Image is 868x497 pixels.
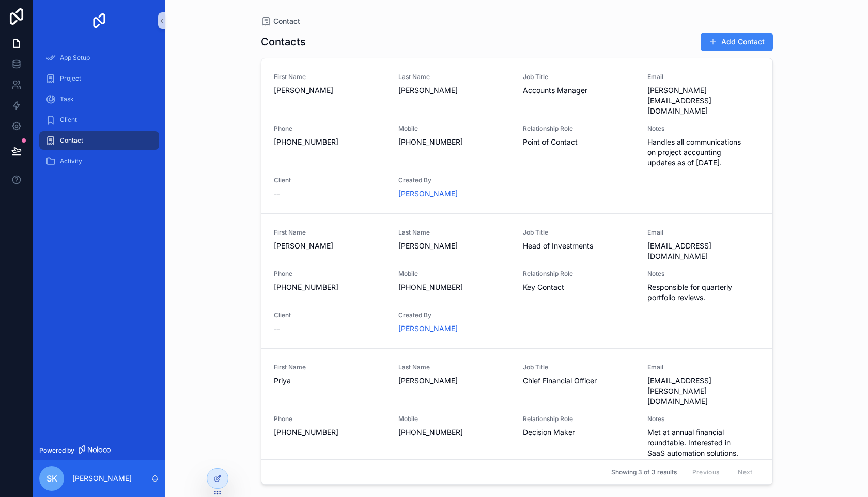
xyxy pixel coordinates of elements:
span: Notes [647,415,760,423]
span: Job Title [523,363,635,371]
span: Responsible for quarterly portfolio reviews. [647,282,760,303]
a: Client [39,111,159,129]
span: App Setup [60,54,90,62]
span: Mobile [398,415,510,423]
span: [PERSON_NAME] [398,85,510,96]
span: Activity [60,157,82,165]
span: First Name [274,228,386,237]
span: Notes [647,270,760,278]
a: Contact [39,131,159,150]
span: Last Name [398,363,510,371]
div: scrollable content [33,41,165,184]
span: [PERSON_NAME] [398,241,510,251]
a: First Name[PERSON_NAME]Last Name[PERSON_NAME]Job TitleAccounts ManagerEmail[PERSON_NAME][EMAIL_AD... [261,58,772,213]
span: [PHONE_NUMBER] [274,137,386,147]
span: Project [60,74,81,83]
span: Contact [273,16,300,26]
span: Client [274,176,386,184]
span: [EMAIL_ADDRESS][DOMAIN_NAME] [647,241,760,261]
span: Phone [274,125,386,133]
span: Contact [60,136,83,145]
span: First Name [274,73,386,81]
span: First Name [274,363,386,371]
a: Powered by [33,441,165,460]
span: Head of Investments [523,241,635,251]
span: Mobile [398,125,510,133]
span: Phone [274,270,386,278]
span: Accounts Manager [523,85,635,96]
a: [PERSON_NAME] [398,323,458,334]
span: Task [60,95,74,103]
span: Email [647,228,760,237]
a: Project [39,69,159,88]
span: Client [60,116,77,124]
span: [PHONE_NUMBER] [274,427,386,438]
span: Chief Financial Officer [523,376,635,386]
span: Met at annual financial roundtable. Interested in SaaS automation solutions. [647,427,760,458]
span: Priya [274,376,386,386]
a: First Name[PERSON_NAME]Last Name[PERSON_NAME]Job TitleHead of InvestmentsEmail[EMAIL_ADDRESS][DOM... [261,213,772,348]
h1: Contacts [261,35,306,49]
span: Created By [398,311,510,319]
a: [PERSON_NAME] [398,189,458,199]
span: [PERSON_NAME] [274,241,386,251]
a: Task [39,90,159,108]
span: Created By [398,176,510,184]
span: Email [647,73,760,81]
span: Handles all communications on project accounting updates as of [DATE]. [647,137,760,168]
a: Activity [39,152,159,170]
span: [PERSON_NAME][EMAIL_ADDRESS][DOMAIN_NAME] [647,85,760,116]
p: [PERSON_NAME] [72,473,132,484]
span: [PHONE_NUMBER] [398,427,510,438]
span: Relationship Role [523,270,635,278]
span: Notes [647,125,760,133]
span: Last Name [398,228,510,237]
span: Point of Contact [523,137,635,147]
span: Email [647,363,760,371]
span: [PERSON_NAME] [274,85,386,96]
span: Relationship Role [523,415,635,423]
span: [EMAIL_ADDRESS][PERSON_NAME][DOMAIN_NAME] [647,376,760,407]
span: Job Title [523,228,635,237]
a: App Setup [39,49,159,67]
span: Relationship Role [523,125,635,133]
span: [PERSON_NAME] [398,376,510,386]
span: Phone [274,415,386,423]
span: [PHONE_NUMBER] [398,137,510,147]
span: [PHONE_NUMBER] [398,282,510,292]
span: [PHONE_NUMBER] [274,282,386,292]
span: Client [274,311,386,319]
img: App logo [91,12,107,29]
span: Job Title [523,73,635,81]
span: Last Name [398,73,510,81]
span: Decision Maker [523,427,635,438]
span: SK [47,472,57,485]
span: -- [274,323,280,334]
a: Contact [261,16,300,26]
button: Add Contact [701,33,773,51]
span: Powered by [39,446,74,455]
span: Showing 3 of 3 results [611,468,677,476]
span: Mobile [398,270,510,278]
span: Key Contact [523,282,635,292]
span: -- [274,189,280,199]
